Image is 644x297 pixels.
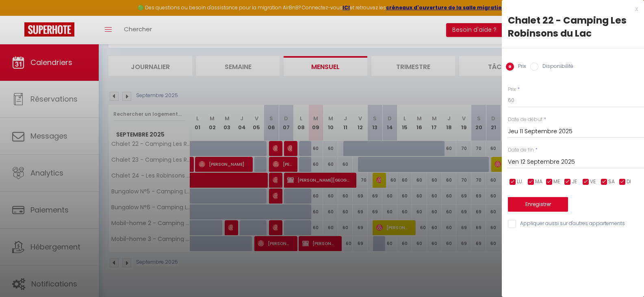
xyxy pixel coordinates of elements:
div: x [502,4,638,14]
button: Enregistrer [508,197,568,212]
label: Date de fin [508,146,534,154]
div: Chalet 22 - Camping Les Robinsons du Lac [508,14,638,40]
button: Ouvrir le widget de chat LiveChat [7,3,31,28]
span: SA [608,178,615,186]
label: Prix [508,86,516,93]
label: Disponibilité [538,63,573,72]
label: Date de début [508,116,542,124]
label: Prix [514,63,526,72]
span: VE [590,178,596,186]
span: JE [572,178,577,186]
span: LU [517,178,522,186]
span: ME [553,178,560,186]
span: MA [535,178,542,186]
span: DI [627,178,631,186]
